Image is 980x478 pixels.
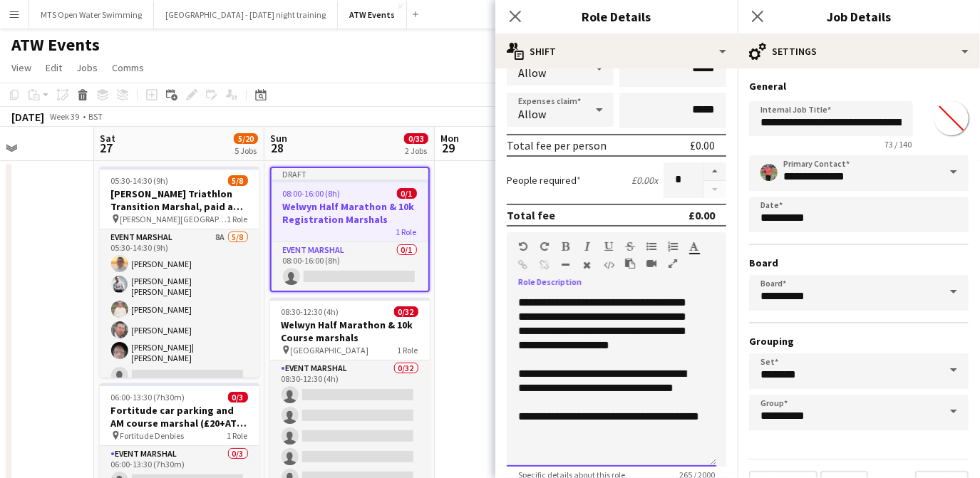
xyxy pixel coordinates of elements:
span: Allow [518,66,546,80]
span: 1 Role [396,227,417,237]
button: MTS Open Water Swimming [29,1,154,28]
div: £0.00 [690,138,715,152]
label: People required [507,174,581,187]
span: 0/32 [394,306,418,317]
a: Edit [40,58,68,77]
button: Strikethrough [625,241,635,252]
button: Undo [518,241,528,252]
span: Edit [46,61,62,74]
span: 0/33 [404,133,428,144]
span: 29 [438,140,459,156]
button: Text Color [689,241,699,252]
button: Ordered List [668,241,678,252]
a: Jobs [71,58,103,77]
app-job-card: Draft08:00-16:00 (8h)0/1Welwyn Half Marathon & 10k Registration Marshals1 RoleEvent Marshal0/108:... [270,167,430,292]
button: ATW Events [338,1,407,28]
h1: ATW Events [11,34,100,56]
div: BST [88,111,103,122]
div: Total fee [507,208,555,222]
span: 0/1 [397,188,417,199]
button: Underline [604,241,614,252]
div: Total fee per person [507,138,607,152]
div: £0.00 x [631,174,658,187]
span: Jobs [76,61,98,74]
div: [DATE] [11,110,44,124]
span: 0/3 [228,392,248,402]
span: 1 Role [227,214,248,224]
span: 1 Role [398,345,418,355]
button: Bold [561,241,571,252]
a: Comms [106,58,150,77]
span: [GEOGRAPHIC_DATA] [291,345,369,355]
span: 08:30-12:30 (4h) [282,306,339,317]
button: Increase [703,162,726,181]
button: Paste as plain text [625,258,635,269]
span: 08:00-16:00 (8h) [283,188,341,199]
app-card-role: Event Marshal8A5/805:30-14:30 (9h)[PERSON_NAME][PERSON_NAME] [PERSON_NAME][PERSON_NAME][PERSON_NA... [100,229,259,431]
span: 27 [98,140,115,156]
app-job-card: 05:30-14:30 (9h)5/8[PERSON_NAME] Triathlon Transition Marshal, paid at £12.21 per hour (over 21) ... [100,167,259,378]
div: Shift [495,34,738,68]
h3: General [749,80,969,93]
h3: Role Details [495,7,738,26]
h3: Fortitude car parking and AM course marshal (£20+ATW free race or Hourly) [100,404,259,430]
span: Allow [518,107,546,121]
a: View [6,58,37,77]
button: Fullscreen [668,258,678,269]
h3: [PERSON_NAME] Triathlon Transition Marshal, paid at £12.21 per hour (over 21) [100,187,259,213]
span: 73 / 140 [873,139,923,150]
button: Clear Formatting [582,259,592,271]
span: 05:30-14:30 (9h) [111,175,169,186]
h3: Welwyn Half Marathon & 10k Registration Marshals [272,200,428,226]
div: 5 Jobs [234,145,257,156]
div: Draft [272,168,428,180]
span: Sun [270,132,287,145]
button: Horizontal Line [561,259,571,271]
span: 5/20 [234,133,258,144]
span: [PERSON_NAME][GEOGRAPHIC_DATA] [120,214,227,224]
div: £0.00 [688,208,715,222]
button: Unordered List [646,241,656,252]
h3: Board [749,256,969,269]
div: 2 Jobs [405,145,428,156]
h3: Welwyn Half Marathon & 10k Course marshals [270,318,430,344]
span: Fortitude Denbies [120,430,185,441]
button: Redo [540,241,550,252]
span: View [11,61,31,74]
span: Week 39 [47,111,83,122]
span: Sat [100,132,115,145]
h3: Grouping [749,335,969,348]
div: Settings [738,34,980,68]
span: Comms [112,61,144,74]
app-card-role: Event Marshal0/108:00-16:00 (8h) [272,242,428,291]
span: 5/8 [228,175,248,186]
button: Italic [582,241,592,252]
span: 06:00-13:30 (7h30m) [111,392,185,402]
button: [GEOGRAPHIC_DATA] - [DATE] night training [154,1,338,28]
button: HTML Code [604,259,614,271]
span: 1 Role [227,430,248,441]
span: Mon [440,132,459,145]
span: 28 [268,140,287,156]
button: Insert video [646,258,656,269]
h3: Job Details [738,7,980,26]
